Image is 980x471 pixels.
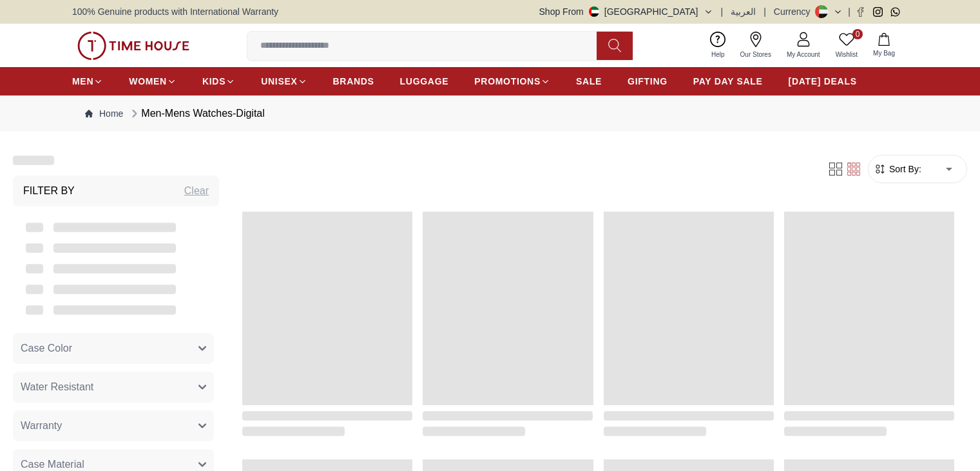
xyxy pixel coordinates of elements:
[856,7,865,17] a: Facebook
[72,70,103,93] a: MEN
[733,29,779,62] a: Our Stores
[789,75,857,88] span: [DATE] DEALS
[21,418,62,434] span: Warranty
[764,5,766,18] span: |
[261,75,297,88] span: UNISEX
[731,5,756,18] button: العربية
[474,75,541,88] span: PROMOTIONS
[848,5,850,18] span: |
[400,75,449,88] span: LUGGAGE
[589,6,599,17] img: United Arab Emirates
[865,30,903,61] button: My Bag
[72,95,908,132] nav: Breadcrumb
[782,50,825,59] span: My Account
[890,7,900,17] a: Whatsapp
[831,50,863,59] span: Wishlist
[874,163,921,175] button: Sort By:
[873,7,883,17] a: Instagram
[85,107,123,120] a: Home
[539,5,713,18] button: Shop From[GEOGRAPHIC_DATA]
[129,70,177,93] a: WOMEN
[628,75,668,88] span: GIFTING
[774,5,816,18] div: Currency
[13,410,214,441] button: Warranty
[13,333,214,364] button: Case Color
[628,70,668,93] a: GIFTING
[21,341,72,356] span: Case Color
[261,70,307,93] a: UNISEX
[400,70,449,93] a: LUGGAGE
[72,75,93,88] span: MEN
[693,70,763,93] a: PAY DAY SALE
[576,75,602,88] span: SALE
[333,70,374,93] a: BRANDS
[887,163,921,175] span: Sort By:
[77,32,189,60] img: ...
[202,70,235,93] a: KIDS
[23,183,75,199] h3: Filter By
[72,5,278,18] span: 100% Genuine products with International Warranty
[13,372,214,403] button: Water Resistant
[721,5,724,18] span: |
[852,29,863,39] span: 0
[576,70,602,93] a: SALE
[128,106,264,121] div: Men-Mens Watches-Digital
[129,75,167,88] span: WOMEN
[184,183,209,199] div: Clear
[693,75,763,88] span: PAY DAY SALE
[21,379,93,395] span: Water Resistant
[868,48,900,58] span: My Bag
[789,70,857,93] a: [DATE] DEALS
[706,50,730,59] span: Help
[828,29,865,62] a: 0Wishlist
[474,70,550,93] a: PROMOTIONS
[704,29,733,62] a: Help
[202,75,226,88] span: KIDS
[735,50,776,59] span: Our Stores
[333,75,374,88] span: BRANDS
